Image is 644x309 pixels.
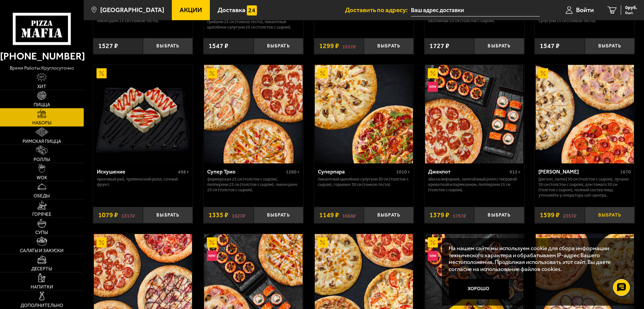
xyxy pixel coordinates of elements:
[97,177,189,187] p: Ореховый рай, Тропический ролл, Сочный фрукт.
[34,103,50,107] span: Пицца
[429,212,449,219] span: 1379 ₽
[23,139,61,144] span: Римская пицца
[449,279,509,299] button: Хорошо
[364,38,414,54] button: Выбрать
[31,285,53,289] span: Напитки
[319,43,339,49] span: 1299 ₽
[218,7,245,13] span: Доставка
[207,68,217,78] img: Акционный
[178,169,189,175] span: 498 г
[535,65,635,163] a: АкционныйХет Трик
[315,65,413,163] img: Суперпара
[143,38,193,54] button: Выбрать
[204,65,302,163] img: Супер Трио
[254,207,303,223] button: Выбрать
[20,248,64,253] span: Салаты и закуски
[342,43,356,49] s: 1517 ₽
[31,267,52,271] span: Десерты
[576,7,594,13] span: Войти
[207,14,300,30] p: Прошутто Фунги 25 см (тонкое тесто), Мясная с грибами 25 см (тонкое тесто), Пикантный цыплёнок су...
[121,212,135,219] s: 1317 ₽
[449,245,624,273] p: На нашем сайте мы используем cookie для сбора информации технического характера и обрабатываем IP...
[396,169,410,175] span: 1010 г
[94,65,192,163] img: Искушение
[428,82,438,92] img: Новинка
[364,207,414,223] button: Выбрать
[428,68,438,78] img: Акционный
[625,11,637,15] span: 0 шт.
[207,237,217,247] img: Акционный
[424,65,524,163] a: АкционныйНовинкаДжекпот
[34,157,50,162] span: Роллы
[34,194,50,198] span: Обеды
[232,212,245,219] s: 1627 ₽
[345,7,411,13] span: Доставить по адресу:
[428,177,521,193] p: Эби Калифорния, Запечённый ролл с тигровой креветкой и пармезаном, Пепперони 25 см (толстое с сыр...
[540,43,560,49] span: 1547 ₽
[536,65,634,163] img: Хет Трик
[625,5,637,10] span: 0 руб.
[317,68,328,78] img: Акционный
[32,212,51,217] span: Горячее
[21,303,63,308] span: Дополнительно
[563,212,576,219] s: 2357 ₽
[538,177,631,198] p: [PERSON_NAME] 30 см (толстое с сыром), Лучано 30 см (толстое с сыром), Дон Томаго 30 см (толстое ...
[411,4,540,16] input: Ваш адрес доставки
[428,237,438,247] img: Акционный
[620,169,631,175] span: 1670
[100,7,164,13] span: [GEOGRAPHIC_DATA]
[37,176,47,180] span: WOK
[453,212,466,219] s: 1757 ₽
[318,168,395,175] div: Суперпара
[97,68,107,78] img: Акционный
[342,212,356,219] s: 1668 ₽
[97,168,177,175] div: Искушение
[317,237,328,247] img: Акционный
[509,169,521,175] span: 915 г
[429,43,449,49] span: 1727 ₽
[538,168,618,175] div: [PERSON_NAME]
[318,177,410,187] p: Пикантный цыплёнок сулугуни 30 см (толстое с сыром), Горыныч 30 см (тонкое тесто).
[203,65,303,163] a: АкционныйСупер Трио
[585,207,635,223] button: Выбрать
[474,207,524,223] button: Выбрать
[207,177,300,193] p: Фермерская 25 см (толстое с сыром), Пепперони 25 см (толстое с сыром), Чикен Ранч 25 см (толстое ...
[35,230,48,235] span: Супы
[538,237,548,247] img: Акционный
[585,38,635,54] button: Выбрать
[98,212,118,219] span: 1079 ₽
[209,43,228,49] span: 1547 ₽
[538,68,548,78] img: Акционный
[254,38,303,54] button: Выбрать
[209,212,228,219] span: 1335 ₽
[428,168,508,175] div: Джекпот
[180,7,202,13] span: Акции
[286,169,300,175] span: 1260 г
[98,43,118,49] span: 1527 ₽
[428,251,438,261] img: Новинка
[319,212,339,219] span: 1149 ₽
[97,237,107,247] img: Акционный
[37,84,46,89] span: Хит
[247,5,257,15] img: 15daf4d41897b9f0e9f617042186c801.svg
[314,65,414,163] a: АкционныйСуперпара
[32,121,51,125] span: Наборы
[474,38,524,54] button: Выбрать
[540,212,560,219] span: 1599 ₽
[207,168,284,175] div: Супер Трио
[93,65,193,163] a: АкционныйИскушение
[207,251,217,261] img: Новинка
[425,65,523,163] img: Джекпот
[143,207,193,223] button: Выбрать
